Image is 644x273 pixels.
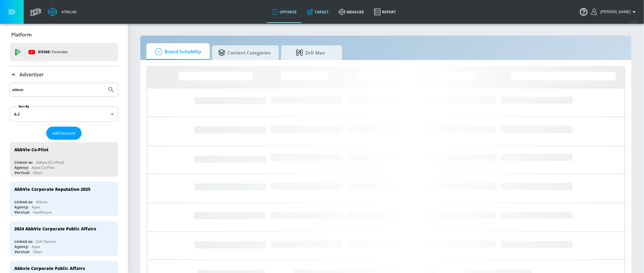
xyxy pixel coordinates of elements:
div: AbbVie Co-PilotLinked as:Abbvie [Co-Pilot]Agency:Apex Co-PilotVertical:Other [10,142,118,177]
span: Zefr Max [287,45,334,60]
a: optimize [267,1,302,23]
div: 2024 AbbVie Corporate Public AffairsLinked as:Zefr DemosAgency:ApexVertical:Other [10,221,118,256]
label: Sort By [17,104,30,108]
span: Brand Suitability [152,44,201,59]
span: v 4.28.0 [629,20,638,23]
button: Submit Search [104,83,118,96]
div: Abbvie [Co-Pilot] [36,160,64,165]
div: Linked as: [14,160,33,165]
div: Other [33,249,43,254]
div: Vertical: [14,210,30,215]
div: Advertiser [10,66,118,83]
div: Other [33,170,43,175]
div: Apex Co-Pilot [32,165,54,170]
p: Platform [11,31,32,38]
div: Platform [10,26,118,43]
div: Apex [32,205,40,210]
button: Add Account [46,127,82,140]
a: Report [369,1,401,23]
p: Youtube [51,49,68,55]
div: Linked as: [14,239,33,244]
div: Linked as: [14,199,33,205]
div: AbbVie Corporate Reputation 2025Linked as:AbbvieAgency:ApexVertical:Healthcare [10,182,118,216]
div: Abbvie Corporate Public Affairs [14,265,85,271]
div: AbbVie Corporate Reputation 2025 [14,186,90,192]
div: DV360: Youtube [10,43,118,61]
div: 2024 AbbVie Corporate Public Affairs [14,226,96,232]
button: Open Resource Center [575,3,592,20]
p: Advertiser [19,71,44,78]
div: AbbVie Co-Pilot [14,147,48,152]
div: Zefr Demos [36,239,56,244]
button: [PERSON_NAME] [591,8,638,16]
span: Content Categories [218,45,270,60]
div: Apex [32,244,40,249]
div: Vertical: [14,249,30,254]
div: Vertical: [14,170,30,175]
a: Target [302,1,334,23]
a: measure [334,1,369,23]
p: DV360: [38,49,68,55]
span: Add Account [52,130,75,137]
div: Agency: [14,165,29,170]
div: A-Z [10,107,118,122]
div: Atrium [59,9,76,15]
input: Search by name [12,86,104,94]
a: Atrium [48,7,76,16]
div: Agency: [14,244,29,249]
div: Agency: [14,205,29,210]
div: Healthcare [33,210,52,215]
div: Abbvie [36,199,47,205]
span: login as: yen.lopezgallardo@zefr.com [598,10,631,14]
